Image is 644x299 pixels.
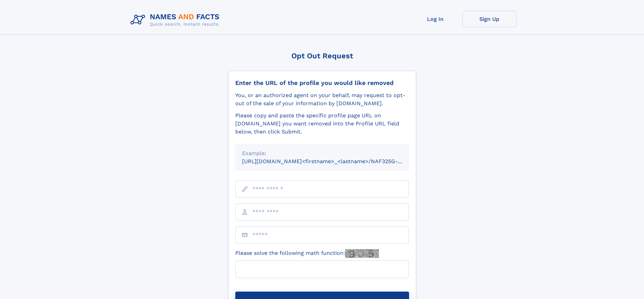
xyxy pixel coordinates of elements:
[242,149,402,157] div: Example:
[128,11,225,29] img: Logo Names and Facts
[462,11,517,27] a: Sign Up
[235,249,379,258] label: Please solve the following math function:
[242,158,422,165] small: [URL][DOMAIN_NAME]<firstname>_<lastname>/NAF325G-xxxxxxxx
[235,79,409,87] div: Enter the URL of the profile you would like removed
[235,112,409,136] div: Please copy and paste the specific profile page URL on [DOMAIN_NAME] you want removed into the Pr...
[228,52,416,60] div: Opt Out Request
[408,11,462,27] a: Log In
[235,91,409,108] div: You, or an authorized agent on your behalf, may request to opt-out of the sale of your informatio...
